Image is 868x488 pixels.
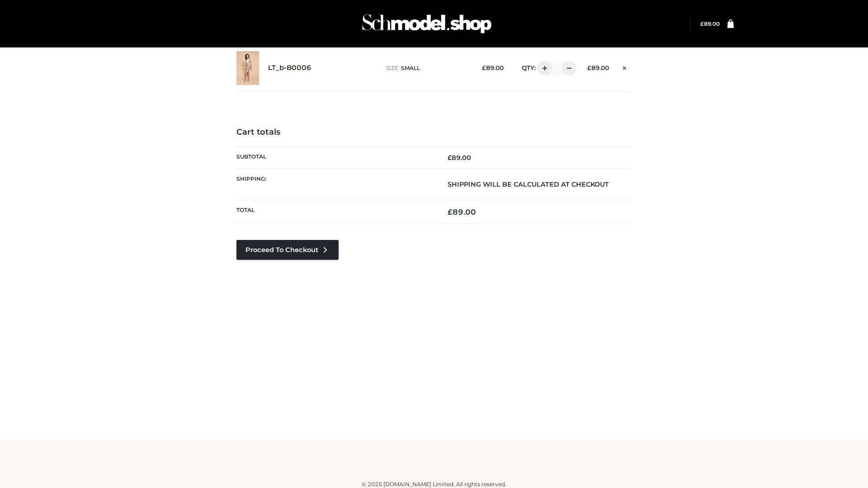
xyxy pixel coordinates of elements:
[700,20,720,27] a: £89.00
[236,240,339,260] a: Proceed to Checkout
[618,61,632,73] a: Remove this item
[268,64,311,72] a: LT_b-B0006
[236,127,632,137] h4: Cart totals
[700,20,704,27] span: £
[448,154,471,162] bdi: 89.00
[448,154,452,162] span: £
[386,64,468,72] p: size :
[359,6,495,42] img: Schmodel Admin 964
[513,61,573,75] div: QTY:
[448,207,453,216] span: £
[236,51,259,85] img: LT_b-B0006 - SMALL
[448,180,609,188] strong: Shipping will be calculated at checkout
[587,64,591,71] span: £
[448,207,476,216] bdi: 89.00
[587,64,609,71] bdi: 89.00
[236,169,434,200] th: Shipping:
[236,200,434,224] th: Total
[401,65,420,71] span: SMALL
[236,146,434,169] th: Subtotal
[700,20,720,27] bdi: 89.00
[482,64,504,71] bdi: 89.00
[482,64,486,71] span: £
